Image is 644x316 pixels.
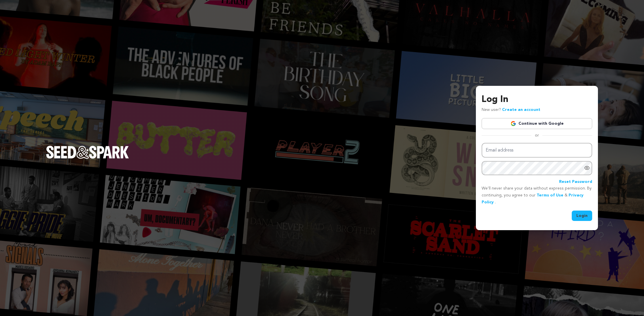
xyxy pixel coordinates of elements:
[482,107,540,113] p: New user?
[584,165,590,171] a: Show password as plain text. Warning: this will display your password on the screen.
[559,179,592,186] a: Reset Password
[482,185,592,206] p: We’ll never share your data without express permission. By continuing, you agree to our & .
[537,193,563,197] a: Terms of Use
[46,146,129,158] img: Seed&Spark Logo
[46,146,129,170] a: Seed&Spark Homepage
[510,121,516,126] img: Google logo
[572,211,592,221] button: Login
[531,133,542,138] span: or
[482,193,584,204] a: Privacy Policy
[502,108,540,112] a: Create an account
[482,118,592,129] a: Continue with Google
[482,93,592,107] h3: Log In
[482,143,592,158] input: Email address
